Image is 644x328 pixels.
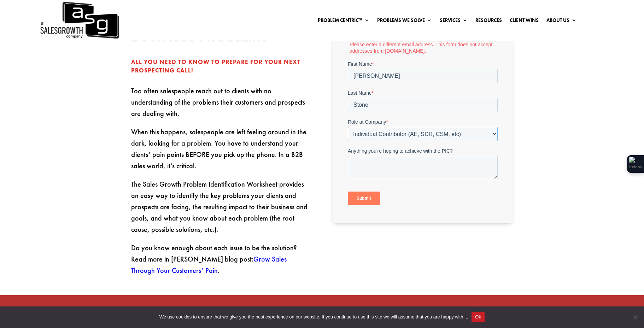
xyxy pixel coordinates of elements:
[440,18,468,25] a: Services
[131,126,311,178] p: When this happens, salespeople are left feeling around in the dark, looking for a problem. You ha...
[546,18,576,25] a: About Us
[377,18,432,25] a: Problems We Solve
[131,178,311,242] p: The Sales Growth Problem Identification Worksheet provides an easy way to identify the key proble...
[472,312,485,322] button: Ok
[348,19,498,211] iframe: Form 0
[131,242,311,276] p: Do you know enough about each issue to be the solution? Read more in [PERSON_NAME] blog post: .
[632,314,639,321] span: No
[318,18,369,25] a: Problem Centric™
[475,18,502,25] a: Resources
[131,85,311,126] p: Too often salespeople reach out to clients with no understanding of the problems their customers ...
[629,157,642,171] img: Extension Icon
[510,18,539,25] a: Client Wins
[131,58,311,75] div: All you need to know to prepare for your next prospecting call!
[159,314,468,321] span: We use cookies to ensure that we give you the best experience on our website. If you continue to ...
